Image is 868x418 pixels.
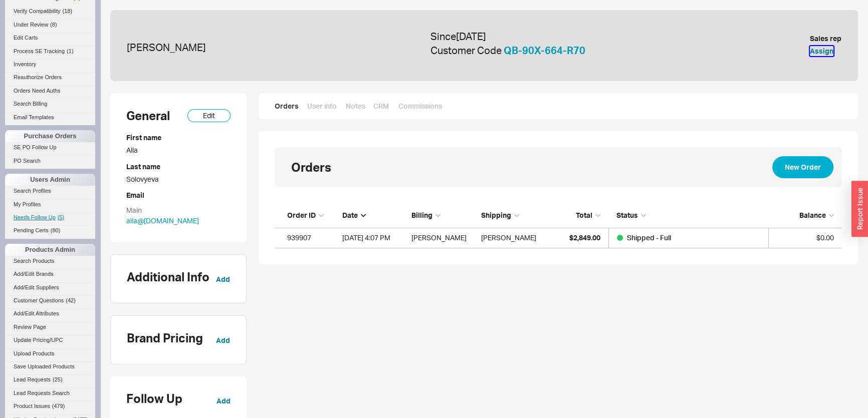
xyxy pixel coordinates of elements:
span: Shipping [481,211,511,219]
span: Lead Requests [14,376,51,382]
a: Verify Compatibility(18) [5,6,95,17]
a: Edit Carts [5,33,95,43]
button: Edit [187,109,231,122]
span: ( 25 ) [53,376,63,382]
a: Notes [345,101,365,111]
span: Status [616,211,638,219]
a: Under Review(8) [5,20,95,30]
div: Date [342,210,406,220]
a: Add/Edit Attributes [5,308,95,319]
span: ( 479 ) [52,403,65,409]
span: Customer Questions [14,297,64,303]
a: Pending Certs(80) [5,225,95,236]
div: Order ID [287,210,337,220]
a: Lead Requests Search [5,388,95,398]
h3: [PERSON_NAME] [127,43,206,53]
a: Commissions [397,101,443,111]
h3: Since [DATE] [430,32,585,42]
a: Add/Edit Suppliers [5,282,95,293]
span: Product Issues [14,403,50,409]
button: Add [216,335,230,345]
span: Needs Follow Up [14,214,56,220]
span: Pending Certs [14,227,49,233]
span: Billing [411,211,432,219]
a: My Profiles [5,199,95,210]
h1: General [126,110,170,122]
div: Users Admin [5,174,95,186]
span: ( 8 ) [50,22,57,28]
div: Total [550,210,600,220]
div: Purchase Orders [5,130,95,142]
span: New Order [785,161,821,173]
span: ( 5 ) [58,214,64,220]
span: Date [342,211,358,219]
button: New Order [772,156,833,178]
button: Add [216,396,231,406]
h1: Orders [291,161,331,173]
a: alla@[DOMAIN_NAME] [126,216,199,225]
h1: Brand Pricing [127,332,203,344]
a: Orders Need Auths [5,86,95,96]
div: [PERSON_NAME] [411,228,476,248]
div: Solovyeva [126,174,231,184]
span: Total [576,211,592,219]
h5: Main [126,207,231,214]
span: ( 1 ) [67,48,73,54]
div: Billing [411,210,476,220]
div: Products Admin [5,244,95,256]
h5: Sales rep [810,35,841,42]
h5: Email [126,192,231,199]
h5: First name [126,134,231,141]
span: $2,849.00 [569,233,600,242]
a: CRM [373,101,389,111]
a: Orders [275,101,299,111]
a: Search Profiles [5,186,95,196]
div: [PERSON_NAME] [481,228,536,248]
div: Shipping [481,210,545,220]
button: Add [216,274,230,284]
h5: Last name [126,163,231,170]
a: Add/Edit Brands [5,269,95,279]
button: Assign [810,46,833,56]
a: SE PO Follow Up [5,142,95,153]
div: 9/14/25 4:07 PM [342,228,406,248]
span: Under Review [14,22,48,28]
a: Inventory [5,59,95,70]
h3: Customer Code [430,46,585,56]
a: Search Products [5,256,95,266]
a: Search Billing [5,99,95,109]
div: grid [275,228,842,248]
a: QB-90X-664-R70 [504,44,585,57]
div: 939907 [287,228,337,248]
a: User info [307,101,337,111]
a: Customer Questions(42) [5,295,95,306]
a: Reauthorize Orders [5,72,95,83]
a: Upload Products [5,348,95,359]
span: Order ID [287,211,316,219]
span: Balance [799,211,826,219]
button: QB-90X-664-R70 [504,46,585,56]
a: Update Pricing/UPC [5,335,95,345]
a: Email Templates [5,112,95,123]
span: ( 80 ) [51,227,61,233]
span: ( 18 ) [63,8,73,14]
div: Balance [774,210,834,220]
a: Save Uploaded Products [5,361,95,372]
a: Needs Follow Up(5) [5,212,95,223]
span: ( 42 ) [66,297,76,303]
h1: Follow Up [126,392,182,404]
span: Edit [203,110,215,122]
span: Shipped - Full [627,233,671,242]
div: Alla [126,145,231,155]
span: Verify Compatibility [14,8,61,14]
h1: Additional Info [127,271,209,283]
a: Review Page [5,322,95,332]
a: Process SE Tracking(1) [5,46,95,57]
a: 939907[DATE] 4:07 PM[PERSON_NAME][PERSON_NAME]$2,849.00Shipped - Full $0.00 [275,228,842,248]
a: PO Search [5,156,95,166]
span: Process SE Tracking [14,48,65,54]
a: Product Issues(479) [5,401,95,411]
a: Lead Requests(25) [5,374,95,385]
div: Status [608,210,769,220]
div: $0.00 [774,228,834,248]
